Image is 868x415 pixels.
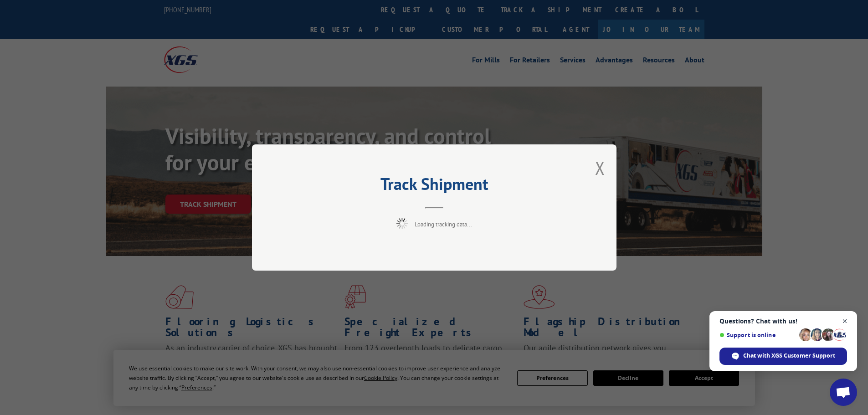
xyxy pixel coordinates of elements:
span: Support is online [719,332,796,338]
h2: Track Shipment [298,178,571,195]
span: Loading tracking data... [415,220,472,228]
img: xgs-loading [396,218,408,229]
span: Chat with XGS Customer Support [719,348,847,365]
span: Questions? Chat with us! [719,318,847,325]
span: Chat with XGS Customer Support [743,352,835,360]
button: Close modal [595,156,605,180]
a: Open chat [830,379,857,406]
